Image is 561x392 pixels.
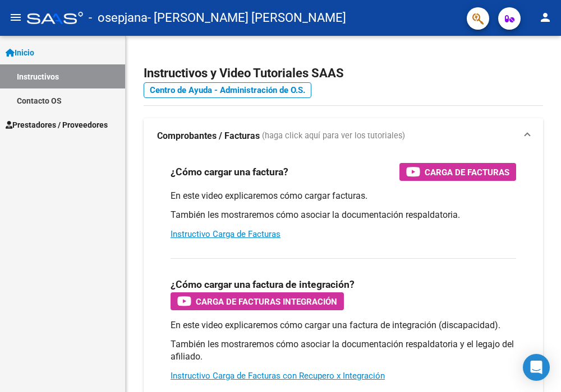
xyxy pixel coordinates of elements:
[144,63,543,84] h2: Instructivos y Video Tutoriales SAAS
[171,319,516,332] p: En este video explicaremos cómo cargar una factura de integración (discapacidad).
[262,130,405,142] span: (haga click aquí para ver los tutoriales)
[144,82,311,98] a: Centro de Ayuda - Administración de O.S.
[6,46,34,59] span: Inicio
[157,130,260,142] strong: Comprobantes / Facturas
[171,190,516,202] p: En este video explicaremos cómo cargar facturas.
[89,6,148,30] span: - osepjana
[171,229,280,239] a: Instructivo Carga de Facturas
[399,163,516,181] button: Carga de Facturas
[539,11,552,24] mat-icon: person
[425,165,509,179] span: Carga de Facturas
[148,6,346,30] span: - [PERSON_NAME] [PERSON_NAME]
[144,118,543,154] mat-expansion-panel-header: Comprobantes / Facturas (haga click aquí para ver los tutoriales)
[171,371,385,381] a: Instructivo Carga de Facturas con Recupero x Integración
[171,292,344,310] button: Carga de Facturas Integración
[523,354,550,381] div: Open Intercom Messenger
[196,295,337,309] span: Carga de Facturas Integración
[171,164,288,180] h3: ¿Cómo cargar una factura?
[9,11,22,24] mat-icon: menu
[171,277,355,292] h3: ¿Cómo cargar una factura de integración?
[6,119,108,131] span: Prestadores / Proveedores
[171,209,516,221] p: También les mostraremos cómo asociar la documentación respaldatoria.
[171,338,516,363] p: También les mostraremos cómo asociar la documentación respaldatoria y el legajo del afiliado.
